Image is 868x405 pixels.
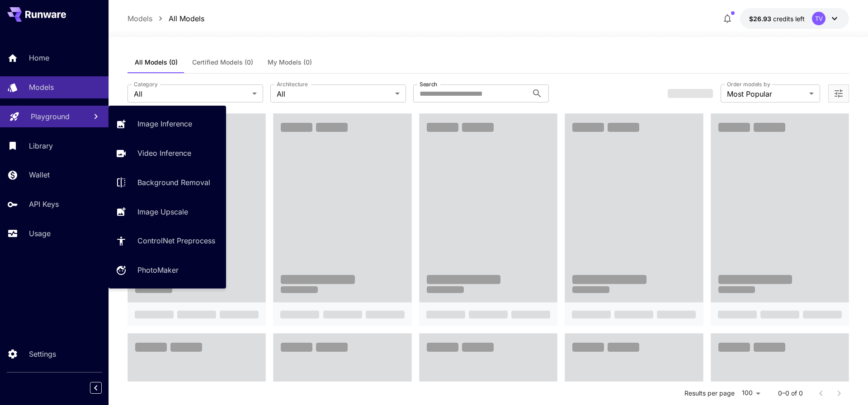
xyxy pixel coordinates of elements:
label: Category [134,80,158,88]
p: All Models [169,13,204,24]
p: PhotoMaker [137,265,179,275]
p: API Keys [29,199,59,209]
p: Library [29,140,53,151]
p: ControlNet Preprocess [137,235,215,246]
label: Order models by [727,80,770,88]
label: Search [420,80,437,88]
span: All [277,88,392,99]
div: TV [812,12,826,25]
a: Image Inference [108,113,226,135]
p: 0–0 of 0 [778,389,803,398]
span: All [134,88,249,99]
p: Models [29,82,54,93]
a: Video Inference [108,142,226,164]
a: ControlNet Preprocess [108,230,226,252]
p: Results per page [684,389,735,398]
p: Settings [29,349,56,359]
span: $26.93 [749,15,773,23]
button: Collapse sidebar [90,382,102,394]
label: Architecture [277,80,307,88]
p: Home [29,52,49,63]
span: credits left [773,15,805,23]
p: Models [127,13,152,24]
span: My Models (0) [268,58,312,66]
p: Video Inference [137,148,191,158]
div: Collapse sidebar [97,380,108,396]
p: Playground [31,111,70,122]
p: Image Inference [137,118,192,129]
span: All Models (0) [135,58,178,66]
a: Image Upscale [108,200,226,223]
a: Background Removal [108,172,226,194]
p: Wallet [29,169,50,180]
nav: breadcrumb [127,13,204,24]
button: Open more filters [833,88,844,99]
div: $26.93491 [749,14,805,23]
p: Image Upscale [137,206,188,217]
p: Usage [29,228,51,239]
button: $26.93491 [740,8,849,29]
div: 100 [738,386,764,400]
span: Most Popular [727,88,806,99]
p: Background Removal [137,177,210,188]
a: PhotoMaker [108,259,226,281]
span: Certified Models (0) [192,58,253,66]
